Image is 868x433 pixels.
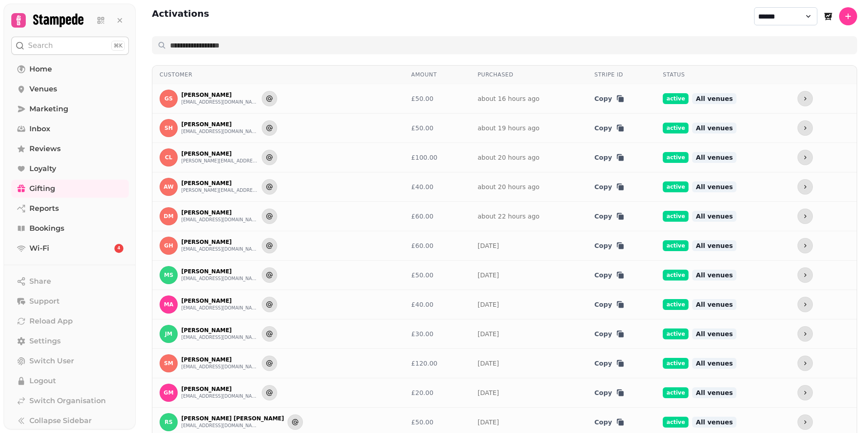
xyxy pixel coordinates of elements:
a: [DATE] [477,389,499,396]
button: Copy [594,124,625,133]
span: MA [164,301,173,308]
a: [DATE] [477,242,499,249]
button: Send to [262,267,277,283]
div: Status [663,71,783,78]
span: All venues [692,152,736,163]
a: Settings [11,332,129,350]
p: [PERSON_NAME] [181,268,258,275]
span: 4 [118,245,120,252]
span: active [663,152,689,163]
a: Switch Organisation [11,392,129,410]
div: £60.00 [411,241,463,250]
a: Reports [11,200,129,218]
button: more [797,238,813,253]
span: Gifting [29,183,55,194]
button: [EMAIL_ADDRESS][DOMAIN_NAME] [181,99,258,106]
button: [EMAIL_ADDRESS][DOMAIN_NAME] [181,246,258,253]
button: Send to [262,91,277,106]
p: [PERSON_NAME] [181,209,258,216]
a: about 19 hours ago [477,124,539,132]
button: [EMAIL_ADDRESS][DOMAIN_NAME] [181,334,258,341]
span: Switch User [29,356,74,366]
button: Copy [594,182,625,191]
a: Home [11,60,129,78]
button: more [797,385,813,400]
button: more [797,414,813,430]
p: [PERSON_NAME] [181,238,258,246]
button: Search⌘K [11,37,129,55]
span: Switch Organisation [29,395,106,406]
a: [DATE] [477,330,499,338]
button: [EMAIL_ADDRESS][DOMAIN_NAME] [181,216,258,224]
span: All venues [692,387,736,398]
span: GS [165,95,173,102]
span: All venues [692,240,736,251]
span: CL [165,154,172,161]
a: about 20 hours ago [477,154,539,161]
span: active [663,211,689,222]
button: more [797,267,813,283]
div: £60.00 [411,212,463,221]
button: Reload App [11,312,129,330]
span: All venues [692,123,736,133]
p: [PERSON_NAME] [181,180,258,187]
button: Copy [594,388,625,397]
button: Send to [262,326,277,342]
button: more [797,91,813,106]
span: Logout [29,376,56,386]
p: Search [28,40,53,51]
p: [PERSON_NAME] [181,121,258,128]
div: Purchased [477,71,580,78]
button: Support [11,292,129,310]
div: £50.00 [411,271,463,280]
span: SH [165,125,173,131]
span: All venues [692,211,736,222]
span: DM [164,213,174,219]
p: [PERSON_NAME] [181,356,258,363]
span: active [663,240,689,251]
button: more [797,120,813,136]
a: Bookings [11,219,129,238]
a: [DATE] [477,360,499,367]
button: Send to [262,356,277,371]
div: £120.00 [411,359,463,368]
a: [DATE] [477,301,499,308]
button: Switch User [11,352,129,370]
p: [PERSON_NAME] [181,327,258,334]
button: Share [11,272,129,290]
button: Send to [262,120,277,136]
button: Send to [262,150,277,165]
div: £50.00 [411,124,463,133]
span: Settings [29,336,61,347]
span: active [663,270,689,281]
button: [EMAIL_ADDRESS][DOMAIN_NAME] [181,363,258,371]
p: [PERSON_NAME] [181,91,258,99]
div: Customer [160,71,397,78]
button: more [797,179,813,195]
div: Amount [411,71,463,78]
span: Collapse Sidebar [29,415,92,426]
div: £20.00 [411,388,463,397]
span: Share [29,276,51,287]
button: more [797,356,813,371]
button: Send to [262,179,277,195]
p: [PERSON_NAME] [181,150,258,157]
a: Loyalty [11,160,129,178]
button: [PERSON_NAME][EMAIL_ADDRESS][PERSON_NAME][DOMAIN_NAME] [181,157,258,165]
span: GM [164,390,174,396]
span: All venues [692,328,736,339]
span: active [663,358,689,369]
div: £50.00 [411,94,463,103]
a: Marketing [11,100,129,118]
div: £40.00 [411,182,463,191]
button: Copy [594,94,625,103]
div: ⌘K [111,41,125,51]
div: £30.00 [411,329,463,338]
button: Copy [594,359,625,368]
span: RS [165,419,173,425]
button: Copy [594,329,625,338]
span: Reload App [29,316,73,327]
span: active [663,299,689,310]
span: active [663,328,689,339]
span: Reports [29,203,59,214]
